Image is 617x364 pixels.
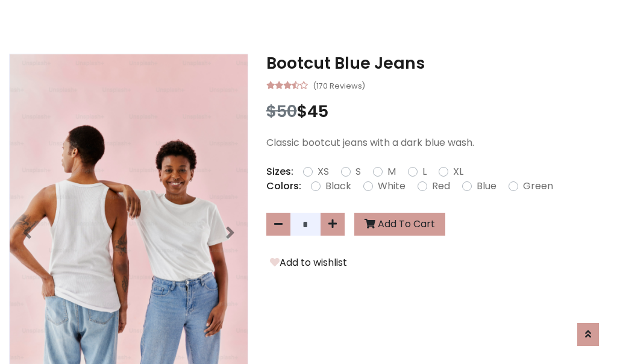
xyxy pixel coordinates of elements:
p: Colors: [266,179,301,193]
button: Add to wishlist [266,255,351,271]
label: XL [453,165,463,179]
p: Sizes: [266,165,293,179]
span: $50 [266,100,297,122]
label: White [378,179,406,193]
p: Classic bootcut jeans with a dark blue wash. [266,136,608,150]
label: XS [318,165,329,179]
label: Green [523,179,553,193]
label: Black [325,179,351,193]
button: Add To Cart [354,213,445,236]
label: L [422,165,427,179]
label: Red [432,179,450,193]
label: M [387,165,396,179]
small: (170 Reviews) [313,78,365,92]
h3: Bootcut Blue Jeans [266,54,608,73]
h3: $ [266,102,608,121]
span: 45 [307,100,328,122]
label: Blue [477,179,496,193]
label: S [355,165,361,179]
